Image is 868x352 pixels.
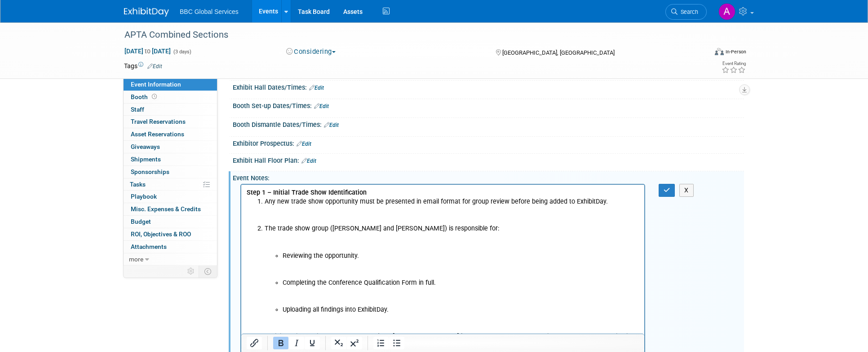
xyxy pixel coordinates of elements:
[654,47,746,60] div: Event Format
[297,141,311,147] a: Edit
[124,128,217,140] a: Asset Reservations
[715,48,724,55] img: Format-Inperson.png
[199,265,217,277] td: Toggle Event Tabs
[124,166,217,178] a: Sponsorships
[725,48,746,55] div: In-Person
[131,106,144,113] span: Staff
[41,67,398,94] li: Reviewing the opportunity.
[5,184,398,229] p: KEY CONTACT PERSON & CONTACT INFO:
[124,178,217,191] a: Tasks
[124,253,217,265] a: more
[150,93,159,100] span: Booth not reserved yet
[131,205,201,213] span: Misc. Expenses & Credits
[131,156,161,163] span: Shipments
[143,48,152,55] span: to
[233,99,744,111] div: Booth Set-up Dates/Times:
[283,47,339,56] button: Considering
[131,93,159,100] span: Booth
[131,168,169,175] span: Sponsorships
[147,63,162,70] a: Edit
[233,171,744,183] div: Event Notes:
[180,8,239,15] span: BBC Global Services
[124,91,217,103] a: Booth
[678,9,698,15] span: Search
[124,216,217,228] a: Budget
[131,193,157,200] span: Playbook
[124,47,171,55] span: [DATE] [DATE]
[124,191,217,203] a: Playbook
[309,85,324,91] a: Edit
[131,118,186,125] span: Travel Reservations
[23,229,398,256] li: Conference name & dates
[131,218,151,225] span: Budget
[131,143,160,150] span: Giveaways
[314,103,329,109] a: Edit
[124,8,169,17] img: ExhibitDay
[5,4,125,12] b: Step 1 – Initial Trade Show Identification
[273,337,288,349] button: Bold
[233,154,744,165] div: Exhibit Hall Floor Plan:
[41,121,398,148] li: Uploading all findings into ExhibitDay.
[41,94,398,121] li: Completing the Conference Qualification Form in full.
[124,78,217,91] a: Event Information
[233,118,744,130] div: Booth Dismantle Dates/Times:
[305,337,320,349] button: Underline
[301,158,316,164] a: Edit
[124,116,217,128] a: Travel Reservations
[233,137,744,148] div: Exhibitor Prospectus:
[121,27,693,43] div: APTA Combined Sections
[124,141,217,153] a: Giveaways
[389,337,404,349] button: Bullet list
[23,39,398,66] li: The trade show group ([PERSON_NAME] and [PERSON_NAME]) is responsible for:
[124,228,217,240] a: ROI, Objectives & ROO
[233,81,744,92] div: Exhibit Hall Dates/Times:
[722,61,746,66] div: Event Rating
[502,49,615,56] span: [GEOGRAPHIC_DATA], [GEOGRAPHIC_DATA]
[124,104,217,116] a: Staff
[331,337,346,349] button: Subscript
[131,130,184,138] span: Asset Reservations
[131,243,167,250] span: Attachments
[665,4,707,20] a: Search
[23,282,398,309] li: Organizer/association name
[23,13,398,39] li: Any new trade show opportunity must be presented in email format for group review before being ad...
[347,337,362,349] button: Superscript
[130,181,146,188] span: Tasks
[131,230,191,238] span: ROI, Objectives & ROO
[5,202,246,210] b: Step 2 – Conference Qualification Form (Due Diligence Checklist)Basic Information
[679,184,694,197] button: X
[124,241,217,253] a: Attachments
[124,153,217,165] a: Shipments
[129,256,143,263] span: more
[124,61,162,70] td: Tags
[373,337,389,349] button: Numbered list
[131,81,181,88] span: Event Information
[183,265,199,277] td: Personalize Event Tab Strip
[247,337,262,349] button: Insert/edit link
[124,203,217,215] a: Misc. Expenses & Credits
[718,3,735,20] img: Alex Corrigan
[23,256,398,282] li: Location & venue
[173,49,191,55] span: (3 days)
[289,337,304,349] button: Italic
[23,310,398,337] li: Total association membership (if applicable)
[324,122,339,128] a: Edit
[23,148,398,183] li: ExhibitDay is the single source of truth (“the [DEMOGRAPHIC_DATA]”) for all trade show data. No s...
